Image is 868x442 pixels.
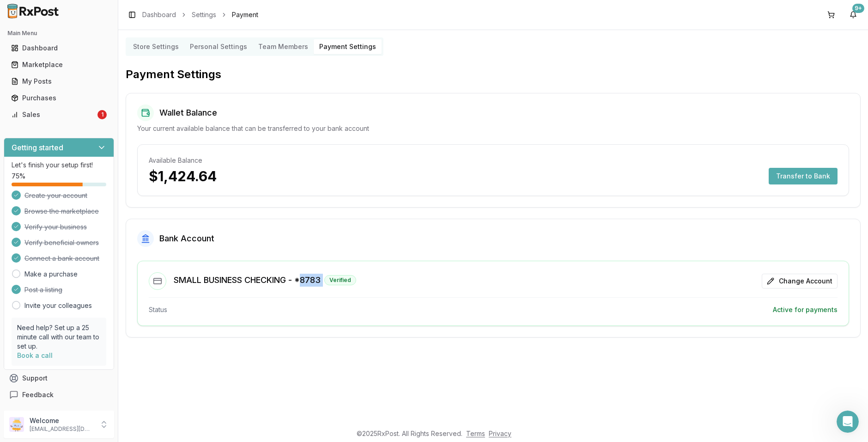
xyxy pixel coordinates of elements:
a: Privacy [489,430,511,437]
button: Feedback [4,387,114,403]
a: Make a purchase [24,270,78,279]
button: Change Account [762,274,838,289]
button: Transfer to Bank [769,168,838,184]
a: My Posts [7,73,110,90]
span: Payment [232,10,258,19]
p: [EMAIL_ADDRESS][DOMAIN_NAME] [30,425,94,433]
div: Status [149,305,167,314]
button: Support [4,370,114,387]
iframe: Intercom live chat [837,411,859,433]
div: Marketplace [11,60,107,69]
span: Verify beneficial owners [24,238,99,247]
a: Settings [192,10,216,19]
button: Dashboard [4,41,114,55]
p: Let's finish your setup first! [12,160,106,170]
div: Dashboard [11,43,107,53]
a: Marketplace [7,56,110,73]
h3: SMALL BUSINESS CHECKING - *8783 [174,274,321,287]
button: Sales1 [4,107,114,122]
span: Connect a bank account [24,254,99,263]
span: Browse the marketplace [24,207,99,216]
div: Available Balance [149,156,838,165]
h2: Payment Settings [126,67,861,82]
span: Create your account [24,191,87,200]
nav: breadcrumb [142,10,258,19]
span: Post a listing [24,285,62,295]
a: Book a call [17,351,53,359]
div: Your current available balance that can be transferred to your bank account [137,124,849,133]
div: Purchases [11,93,107,103]
h2: Bank Account [159,232,214,245]
a: Dashboard [142,10,176,19]
span: 75 % [12,172,25,181]
button: Payment Settings [314,39,382,54]
div: My Posts [11,77,107,86]
a: Sales1 [7,106,110,123]
button: Team Members [253,39,314,54]
p: $1,424.64 [149,168,217,184]
a: Invite your colleagues [24,301,92,310]
button: Purchases [4,91,114,105]
span: Feedback [22,390,54,399]
span: Verify your business [24,222,87,232]
h2: Main Menu [7,30,110,37]
a: Purchases [7,90,110,106]
button: Store Settings [127,39,184,54]
div: Verified [324,275,356,285]
h2: Wallet Balance [159,106,217,119]
img: User avatar [9,417,24,432]
h3: Getting started [12,142,63,153]
p: Need help? Set up a 25 minute call with our team to set up. [17,323,101,351]
button: Marketplace [4,57,114,72]
div: 9+ [852,4,864,13]
div: 1 [97,110,107,119]
a: Dashboard [7,40,110,56]
div: Sales [11,110,96,119]
button: Personal Settings [184,39,253,54]
p: Welcome [30,416,94,425]
img: RxPost Logo [4,4,63,18]
button: My Posts [4,74,114,89]
div: Active for payments [773,305,838,314]
button: 9+ [846,7,861,22]
a: Terms [466,430,485,437]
